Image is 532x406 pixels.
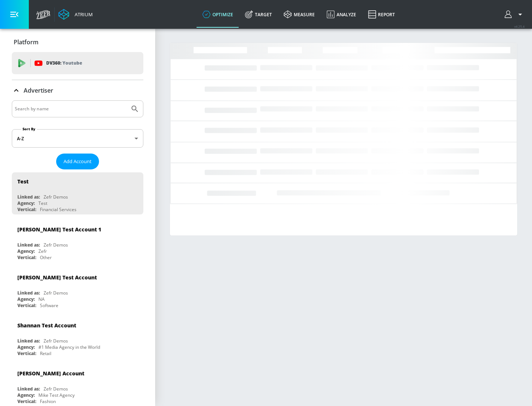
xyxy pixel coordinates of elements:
div: Fashion [40,398,56,405]
span: Add Account [64,157,92,166]
div: Shannan Test AccountLinked as:Zefr DemosAgency:#1 Media Agency in the WorldVertical:Retail [12,316,143,358]
div: Zefr Demos [44,242,68,248]
div: Zefr Demos [44,338,68,344]
div: TestLinked as:Zefr DemosAgency:TestVertical:Financial Services [12,172,143,214]
div: Advertiser [12,80,143,101]
div: Mike Test Agency [38,392,75,398]
div: Agency: [17,392,35,398]
div: Zefr Demos [44,386,68,392]
p: Platform [14,38,38,46]
div: Vertical: [17,350,36,357]
div: Test [17,178,28,185]
div: [PERSON_NAME] Test Account 1Linked as:Zefr DemosAgency:ZefrVertical:Other [12,220,143,262]
div: [PERSON_NAME] Account [17,370,84,377]
div: [PERSON_NAME] Test AccountLinked as:Zefr DemosAgency:NAVertical:Software [12,268,143,310]
div: NA [38,296,45,302]
span: v 4.25.4 [514,24,525,28]
div: Software [40,302,58,309]
div: Linked as: [17,338,40,344]
div: #1 Media Agency in the World [38,344,100,350]
a: Report [362,1,401,28]
a: measure [278,1,321,28]
div: Shannan Test Account [17,322,76,329]
a: Analyze [321,1,362,28]
div: Platform [12,32,143,52]
p: DV360: [46,59,82,67]
div: [PERSON_NAME] Test Account 1 [17,226,101,233]
div: [PERSON_NAME] Test Account [17,274,97,281]
div: Financial Services [40,206,76,213]
a: Atrium [58,9,93,20]
p: Youtube [62,59,82,67]
div: Zefr Demos [44,290,68,296]
label: Sort By [21,127,37,131]
div: Vertical: [17,206,36,213]
a: Target [239,1,278,28]
div: Vertical: [17,302,36,309]
div: Agency: [17,296,35,302]
div: Vertical: [17,254,36,261]
div: Zefr Demos [44,194,68,200]
div: Linked as: [17,386,40,392]
div: Atrium [72,11,93,18]
button: Add Account [56,154,99,169]
div: Agency: [17,200,35,206]
div: Zefr [38,248,47,254]
div: DV360: Youtube [12,52,143,74]
p: Advertiser [24,86,53,94]
div: Test [38,200,47,206]
div: Linked as: [17,290,40,296]
div: Vertical: [17,398,36,405]
div: Other [40,254,52,261]
input: Search by name [15,104,127,114]
div: Agency: [17,248,35,254]
a: optimize [197,1,239,28]
div: Linked as: [17,242,40,248]
div: Agency: [17,344,35,350]
div: Linked as: [17,194,40,200]
div: A-Z [12,129,143,148]
div: Retail [40,350,51,357]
